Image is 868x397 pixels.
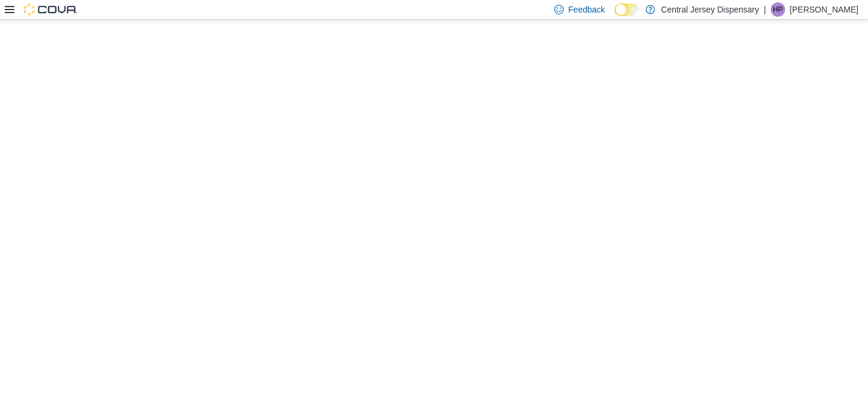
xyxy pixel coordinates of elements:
[790,2,858,17] p: [PERSON_NAME]
[614,4,640,16] input: Dark Mode
[24,4,78,16] img: Cova
[764,2,766,17] p: |
[569,4,605,16] span: Feedback
[773,2,783,17] span: HP
[661,2,759,17] p: Central Jersey Dispensary
[771,2,785,17] div: Himansu Patel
